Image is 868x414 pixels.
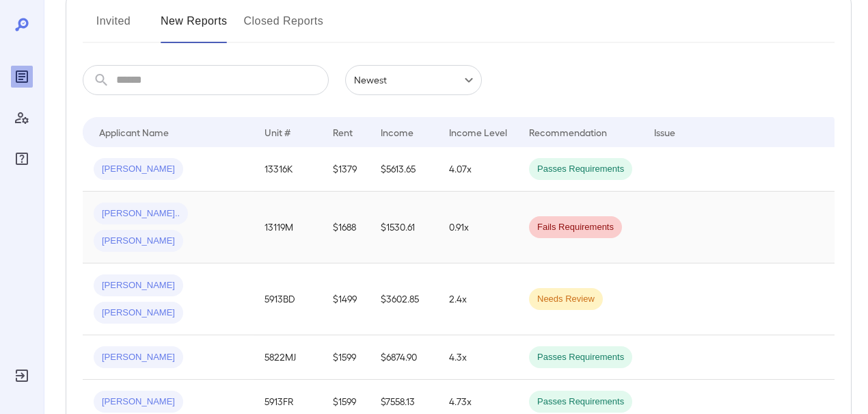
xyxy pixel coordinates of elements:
[438,192,518,263] td: 0.91x
[529,293,603,306] span: Needs Review
[438,335,518,380] td: 4.3x
[94,207,188,220] span: [PERSON_NAME]..
[381,124,413,140] div: Income
[11,66,33,88] div: Reports
[345,65,482,95] div: Newest
[11,107,33,129] div: Manage Users
[99,124,169,140] div: Applicant Name
[265,124,290,140] div: Unit #
[370,263,438,335] td: $3602.85
[83,10,144,43] button: Invited
[529,396,632,409] span: Passes Requirements
[529,163,632,176] span: Passes Requirements
[244,10,324,43] button: Closed Reports
[333,124,355,140] div: Rent
[529,221,622,234] span: Fails Requirements
[654,124,676,140] div: Issue
[322,147,370,192] td: $1379
[322,335,370,380] td: $1599
[94,163,183,176] span: [PERSON_NAME]
[94,351,183,364] span: [PERSON_NAME]
[254,335,322,380] td: 5822MJ
[529,351,632,364] span: Passes Requirements
[370,335,438,380] td: $6874.90
[94,396,183,409] span: [PERSON_NAME]
[11,365,33,387] div: Log Out
[94,235,183,248] span: [PERSON_NAME]
[161,10,228,43] button: New Reports
[254,263,322,335] td: 5913BD
[370,192,438,263] td: $1530.61
[322,263,370,335] td: $1499
[254,147,322,192] td: 13316K
[529,124,607,140] div: Recommendation
[254,192,322,263] td: 13119M
[322,192,370,263] td: $1688
[11,148,33,170] div: FAQ
[438,263,518,335] td: 2.4x
[370,147,438,192] td: $5613.65
[94,279,183,292] span: [PERSON_NAME]
[449,124,507,140] div: Income Level
[94,307,183,320] span: [PERSON_NAME]
[438,147,518,192] td: 4.07x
